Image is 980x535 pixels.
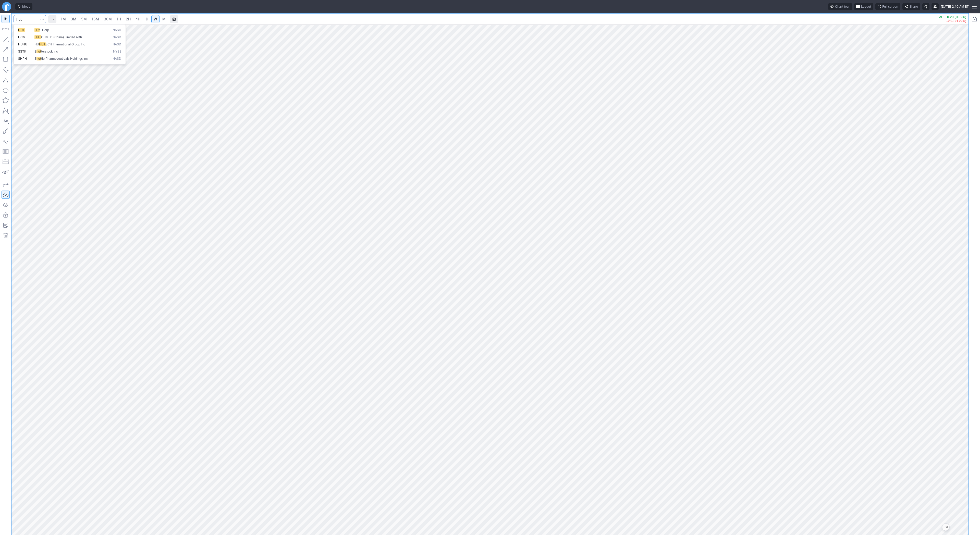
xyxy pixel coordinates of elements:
[146,17,148,21] span: D
[48,15,56,23] button: Interval
[2,15,10,23] button: Mouse
[162,17,166,21] span: M
[942,524,949,531] button: Jump to the most recent bar
[875,3,900,10] button: Full screen
[2,221,10,229] button: Add note
[2,180,10,189] button: Drawing mode: Single
[113,42,121,47] span: NASD
[2,35,10,43] button: Line
[36,57,41,60] span: hut
[835,4,850,9] span: Chart tour
[2,168,10,176] button: Anchored VWAP
[2,127,10,135] button: Brush
[902,3,920,10] button: Share
[2,137,10,145] button: Elliott waves
[170,15,178,23] button: Range
[102,15,114,23] a: 30M
[154,17,157,21] span: W
[61,17,66,21] span: 1M
[970,15,978,23] button: Portfolio watchlist
[40,28,49,32] span: 8 Corp
[14,24,126,65] div: Search
[2,2,11,11] a: Finviz.com
[34,28,40,32] span: Hut
[117,17,121,21] span: 1H
[136,17,140,21] span: 4H
[854,3,873,10] button: Layout
[58,15,68,23] a: 1M
[18,57,27,60] span: SHPH
[113,28,121,32] span: NASD
[41,57,88,60] span: tle Pharmaceuticals Holdings Inc
[861,4,871,9] span: Layout
[2,66,10,74] button: Rotated rectangle
[151,15,160,23] a: W
[2,96,10,105] button: Polygon
[113,49,121,54] span: NYSE
[104,17,112,21] span: 30M
[2,56,10,64] button: Rectangle
[2,191,10,199] button: Drawings Autosave: On
[909,4,918,9] span: Share
[41,35,82,39] span: CHMED (China) Limited ADR
[34,35,41,39] span: HUT
[92,17,99,21] span: 15M
[89,15,101,23] a: 15M
[932,3,939,10] button: Settings
[18,42,27,46] span: HUHU
[15,3,32,10] button: Ideas
[2,201,10,209] button: Hide drawings
[22,4,30,9] span: Ideas
[126,17,131,21] span: 2H
[2,86,10,94] button: Ellipse
[939,16,966,19] p: AH: +0.20 (0.09%)
[18,35,26,39] span: HCM
[34,57,36,60] span: S
[81,17,87,21] span: 5M
[18,28,25,32] span: HUT
[114,15,123,23] a: 1H
[2,147,10,156] button: Fibonacci retracements
[882,4,898,9] span: Full screen
[68,15,79,23] a: 3M
[828,3,852,10] button: Chart tour
[41,49,58,53] span: terstock Inc
[113,57,121,61] span: NASD
[124,15,133,23] a: 2H
[71,17,76,21] span: 3M
[2,25,10,33] button: Measure
[2,117,10,125] button: Text
[143,15,151,23] a: D
[2,76,10,84] button: Triangle
[941,4,969,9] span: [DATE] 2:40 AM ET
[14,15,46,23] input: Search
[2,211,10,219] button: Lock drawings
[36,49,41,53] span: hut
[160,15,168,23] a: M
[18,49,26,53] span: SSTK
[2,231,10,240] button: Remove all autosaved drawings
[39,42,46,46] span: HUT
[2,107,10,115] button: XABCD
[34,49,36,53] span: S
[113,35,121,40] span: NASD
[39,15,46,23] button: Search
[34,42,39,46] span: HU
[2,158,10,166] button: Position
[2,45,10,54] button: Arrow
[46,42,85,46] span: ECH International Group Inc
[133,15,143,23] a: 4H
[939,20,966,23] p: -2.98 (1.29%)
[79,15,89,23] a: 5M
[922,3,929,10] button: Toggle dark mode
